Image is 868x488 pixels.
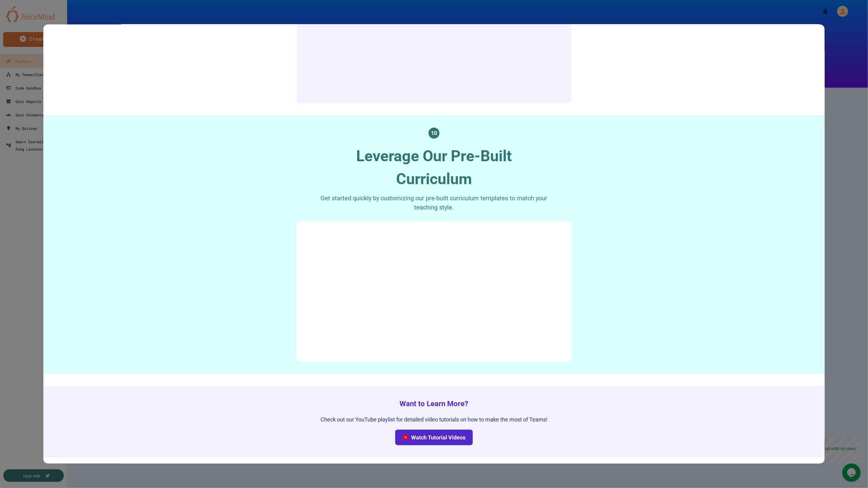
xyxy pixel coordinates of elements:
div: Leverage Our Pre-Built Curriculum [312,145,556,191]
div: Get started quickly by customizing our pre-built curriculum templates to match your teaching style. [312,194,556,212]
video: Your browser does not support the video tag. [300,224,568,359]
p: Chat with us now! [3,9,39,14]
div: Want to Learn More? [394,398,475,409]
img: YouTube [403,434,409,440]
a: Watch Tutorial Videos [395,430,473,445]
div: Check out our YouTube playlist for detailed video tutorials on how to make the most of Teams! [314,415,554,424]
div: 10 [429,128,439,139]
